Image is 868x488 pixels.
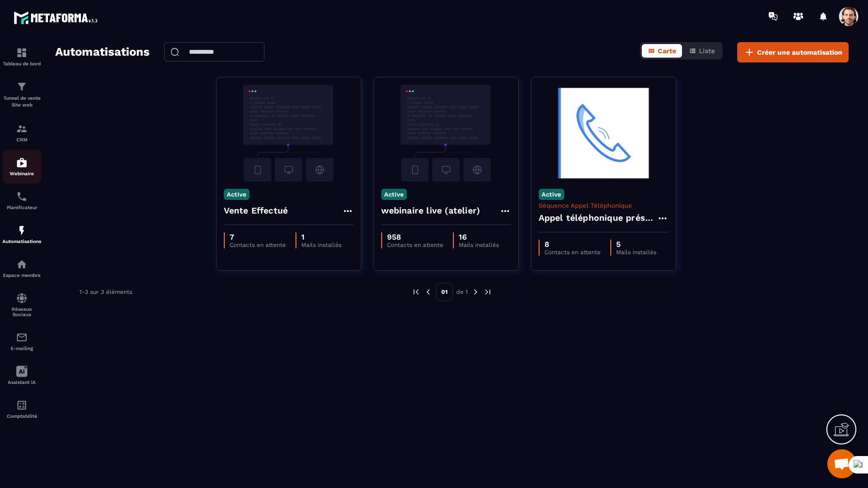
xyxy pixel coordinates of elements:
[16,399,28,411] img: accountant
[79,289,132,295] p: 1-3 sur 3 éléments
[16,47,28,59] img: formation
[2,116,41,150] a: formationformationCRM
[2,273,41,278] p: Espace membre
[483,288,492,296] img: next
[14,9,101,27] img: logo
[230,242,286,248] p: Contacts en attente
[381,189,407,200] p: Active
[412,288,420,296] img: prev
[2,358,41,392] a: Assistant IA
[459,232,499,242] p: 16
[55,42,150,62] h2: Automatisations
[2,239,41,244] p: Automatisations
[658,47,676,55] span: Carte
[224,85,354,182] img: automation-background
[16,191,28,202] img: scheduler
[16,225,28,236] img: automations
[699,47,715,55] span: Liste
[387,242,443,248] p: Contacts en attente
[301,232,341,242] p: 1
[16,259,28,270] img: automations
[683,44,721,58] button: Liste
[301,242,341,248] p: Mails installés
[456,288,468,296] p: de 1
[424,288,433,296] img: prev
[381,85,511,182] img: automation-background
[2,217,41,251] a: automationsautomationsAutomatisations
[642,44,682,58] button: Carte
[2,205,41,210] p: Planificateur
[2,137,41,142] p: CRM
[230,232,286,242] p: 7
[16,81,28,92] img: formation
[2,285,41,324] a: social-networksocial-networkRéseaux Sociaux
[16,123,28,135] img: formation
[737,42,849,62] button: Créer une automatisation
[544,249,601,256] p: Contacts en attente
[224,189,249,200] p: Active
[827,449,856,478] div: Mở cuộc trò chuyện
[616,240,656,249] p: 5
[616,249,656,256] p: Mails installés
[2,150,41,183] a: automationsautomationsWebinaire
[544,240,601,249] p: 8
[436,283,453,301] p: 01
[381,204,480,217] h4: webinaire live (atelier)
[2,324,41,358] a: emailemailE-mailing
[471,288,480,296] img: next
[2,380,41,385] p: Assistant IA
[2,306,41,317] p: Réseaux Sociaux
[2,346,41,351] p: E-mailing
[387,232,443,242] p: 958
[2,40,41,74] a: formationformationTableau de bord
[757,47,842,57] span: Créer une automatisation
[2,74,41,116] a: formationformationTunnel de vente Site web
[16,332,28,343] img: email
[539,85,668,182] img: automation-background
[539,189,564,200] p: Active
[2,413,41,419] p: Comptabilité
[2,183,41,217] a: schedulerschedulerPlanificateur
[2,392,41,426] a: accountantaccountantComptabilité
[16,157,28,168] img: automations
[2,251,41,285] a: automationsautomationsEspace membre
[2,171,41,176] p: Webinaire
[539,211,657,225] h4: Appel téléphonique présence
[2,95,41,108] p: Tunnel de vente Site web
[2,61,41,66] p: Tableau de bord
[539,202,668,209] p: Séquence Appel Téléphonique
[224,204,288,217] h4: Vente Effectué
[459,242,499,248] p: Mails installés
[16,292,28,304] img: social-network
